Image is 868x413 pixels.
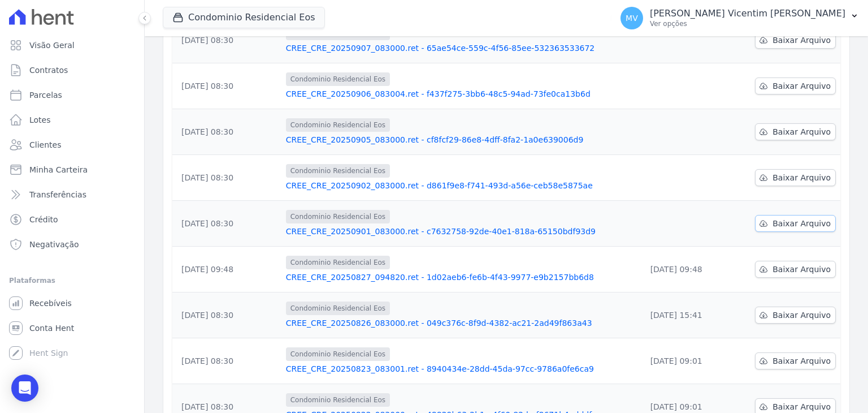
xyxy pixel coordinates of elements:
[755,32,836,49] a: Baixar Arquivo
[172,292,281,338] td: [DATE] 08:30
[611,2,868,34] button: MV [PERSON_NAME] Vicentim [PERSON_NAME] Ver opções
[5,292,140,315] a: Recebíveis
[172,247,281,292] td: [DATE] 09:48
[641,338,739,384] td: [DATE] 09:01
[626,14,638,22] span: MV
[641,292,739,338] td: [DATE] 15:41
[5,183,140,206] a: Transferências
[772,126,831,137] span: Baixar Arquivo
[286,210,390,223] span: Condominio Residencial Eos
[5,84,140,106] a: Parcelas
[172,201,281,247] td: [DATE] 08:30
[29,214,58,225] span: Crédito
[772,172,831,183] span: Baixar Arquivo
[172,63,281,109] td: [DATE] 08:30
[772,35,831,46] span: Baixar Arquivo
[5,208,140,231] a: Crédito
[29,164,88,175] span: Minha Carteira
[286,164,390,178] span: Condominio Residencial Eos
[286,180,637,191] a: CREE_CRE_20250902_083000.ret - d861f9e8-f741-493d-a56e-ceb58e5875ae
[755,261,836,278] a: Baixar Arquivo
[772,401,831,412] span: Baixar Arquivo
[755,169,836,186] a: Baixar Arquivo
[172,338,281,384] td: [DATE] 08:30
[5,233,140,256] a: Negativação
[286,317,637,329] a: CREE_CRE_20250826_083000.ret - 049c376c-8f9d-4382-ac21-2ad49f863a43
[772,309,831,321] span: Baixar Arquivo
[29,40,75,51] span: Visão Geral
[29,114,51,126] span: Lotes
[286,363,637,375] a: CREE_CRE_20250823_083001.ret - 8940434e-28dd-45da-97cc-9786a0fe6ca9
[755,352,836,369] a: Baixar Arquivo
[772,264,831,275] span: Baixar Arquivo
[286,42,637,54] a: CREE_CRE_20250907_083000.ret - 65ae54ce-559c-4f56-85ee-532363533672
[286,393,390,407] span: Condominio Residencial Eos
[286,347,390,361] span: Condominio Residencial Eos
[286,226,637,237] a: CREE_CRE_20250901_083000.ret - c7632758-92de-40e1-818a-65150bdf93d9
[29,298,72,309] span: Recebíveis
[650,8,845,19] p: [PERSON_NAME] Vicentim [PERSON_NAME]
[163,7,325,28] button: Condominio Residencial Eos
[9,274,135,287] div: Plataformas
[29,239,79,250] span: Negativação
[772,355,831,367] span: Baixar Arquivo
[286,118,390,132] span: Condominio Residencial Eos
[286,88,637,100] a: CREE_CRE_20250906_083004.ret - f437f275-3bb6-48c5-94ad-73fe0ca13b6d
[29,189,86,200] span: Transferências
[755,123,836,140] a: Baixar Arquivo
[29,139,61,150] span: Clientes
[772,218,831,229] span: Baixar Arquivo
[29,89,62,101] span: Parcelas
[641,247,739,292] td: [DATE] 09:48
[650,19,845,28] p: Ver opções
[172,18,281,63] td: [DATE] 08:30
[286,256,390,269] span: Condominio Residencial Eos
[755,215,836,232] a: Baixar Arquivo
[286,272,637,283] a: CREE_CRE_20250827_094820.ret - 1d02aeb6-fe6b-4f43-9977-e9b2157bb6d8
[5,109,140,131] a: Lotes
[11,375,38,402] div: Open Intercom Messenger
[755,78,836,94] a: Baixar Arquivo
[29,322,74,334] span: Conta Hent
[172,155,281,201] td: [DATE] 08:30
[5,59,140,81] a: Contratos
[5,34,140,57] a: Visão Geral
[172,109,281,155] td: [DATE] 08:30
[772,80,831,92] span: Baixar Arquivo
[5,158,140,181] a: Minha Carteira
[755,307,836,324] a: Baixar Arquivo
[5,134,140,156] a: Clientes
[29,64,68,76] span: Contratos
[286,134,637,145] a: CREE_CRE_20250905_083000.ret - cf8fcf29-86e8-4dff-8fa2-1a0e639006d9
[286,302,390,315] span: Condominio Residencial Eos
[5,317,140,339] a: Conta Hent
[286,72,390,86] span: Condominio Residencial Eos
